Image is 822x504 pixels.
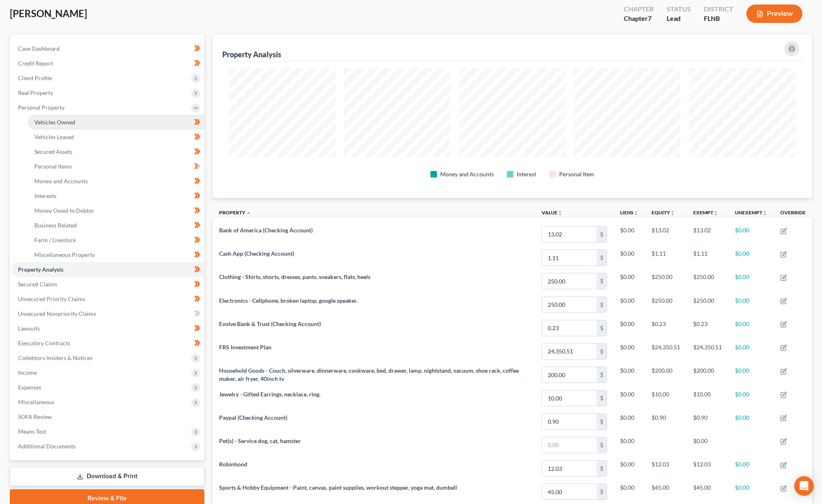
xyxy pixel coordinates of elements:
td: $0.90 [687,410,728,433]
td: $0.00 [614,223,645,246]
td: $0.00 [728,270,774,293]
span: Bank of America (Checking Account) [219,227,313,234]
input: 0.00 [542,227,597,242]
div: $ [597,437,607,453]
span: Property Analysis [18,266,63,273]
td: $12.03 [687,457,728,480]
td: $0.00 [728,293,774,316]
span: Sports & Hobby Equipment - Paint, canvas, paint supplies, workout stepper, yoga mat, dumbell [219,484,457,491]
td: $0.00 [614,433,645,457]
a: Unexemptunfold_more [735,209,767,216]
td: $0.00 [728,316,774,340]
span: Personal Items [34,163,72,170]
td: $0.00 [614,480,645,504]
td: $1.11 [687,246,728,270]
span: Interests [34,192,56,199]
td: $0.00 [728,246,774,270]
input: 0.00 [542,414,597,430]
span: Means Test [18,428,46,435]
span: Household Goods - Couch, silverware, dinnerware, cookware, bed, drawer, lamp, nightstand, vacuum,... [219,367,519,382]
td: $45.00 [687,480,728,504]
td: $250.00 [645,293,687,316]
td: $10.00 [687,387,728,410]
button: Preview [746,4,802,23]
input: 0.00 [542,437,597,453]
div: Interest [517,170,536,178]
span: [PERSON_NAME] [10,7,87,19]
td: $10.00 [645,387,687,410]
span: Vehicles Leased [34,133,74,140]
input: 0.00 [542,484,597,500]
div: $ [597,414,607,430]
div: $ [597,273,607,289]
td: $0.00 [614,457,645,480]
a: Property Analysis [11,262,204,277]
span: Cash App (Checking Account) [219,250,294,257]
a: Lawsuits [11,321,204,336]
span: Pet(s) - Service dog, cat, hamster [219,437,301,444]
span: Credit Report [18,60,53,67]
i: expand_less [246,211,251,216]
td: $0.00 [728,410,774,433]
span: Lawsuits [18,325,40,332]
a: Exemptunfold_more [693,209,718,216]
span: Evolve Bank & Trust (Checking Account) [219,320,321,327]
span: Additional Documents [18,443,76,450]
span: Codebtors Insiders & Notices [18,354,92,361]
input: 0.00 [542,391,597,406]
td: $200.00 [645,363,687,386]
div: $ [597,227,607,242]
td: $45.00 [645,480,687,504]
td: $0.00 [687,433,728,457]
td: $200.00 [687,363,728,386]
div: Open Intercom Messenger [794,476,814,496]
i: unfold_more [713,211,718,216]
td: $0.00 [728,457,774,480]
span: Clothing - Shirts, shorts, dresses, pants, sneakers, flats, heels [219,273,370,280]
span: Secured Claims [18,281,57,288]
div: Personal Item [559,170,594,178]
div: $ [597,344,607,359]
td: $0.23 [687,316,728,340]
div: Chapter [624,4,654,14]
a: Personal Items [28,159,204,174]
a: Credit Report [11,56,204,71]
th: Override [774,205,812,223]
span: Expenses [18,384,41,391]
span: Miscellaneous [18,398,54,405]
span: Secured Assets [34,148,72,155]
td: $0.00 [614,363,645,386]
a: Property expand_less [219,209,251,216]
a: Unsecured Nonpriority Claims [11,306,204,321]
td: $13.02 [645,223,687,246]
td: $0.00 [728,480,774,504]
td: $0.00 [728,363,774,386]
td: $0.00 [728,340,774,363]
td: $0.00 [614,410,645,433]
a: Equityunfold_more [652,209,675,216]
td: $0.00 [614,270,645,293]
a: Secured Assets [28,144,204,159]
div: $ [597,367,607,382]
a: Vehicles Owned [28,115,204,130]
td: $0.00 [728,387,774,410]
span: Personal Property [18,104,65,111]
a: Download & Print [10,467,204,486]
a: Miscellaneous Property [28,248,204,262]
span: Jewelry - Gifted Earrings, necklace, ring. [219,391,320,398]
a: Executory Contracts [11,336,204,351]
input: 0.00 [542,344,597,359]
i: unfold_more [558,211,562,216]
td: $0.00 [614,246,645,270]
div: $ [597,391,607,406]
a: Liensunfold_more [620,209,638,216]
div: Status [667,4,691,14]
a: Valueunfold_more [542,209,562,216]
span: Electronics - Cellphone, broken laptop, google speaker. [219,297,358,304]
div: $ [597,484,607,500]
input: 0.00 [542,297,597,313]
span: Vehicles Owned [34,119,75,126]
td: $0.00 [614,316,645,340]
a: Money and Accounts [28,174,204,189]
td: $12.03 [645,457,687,480]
